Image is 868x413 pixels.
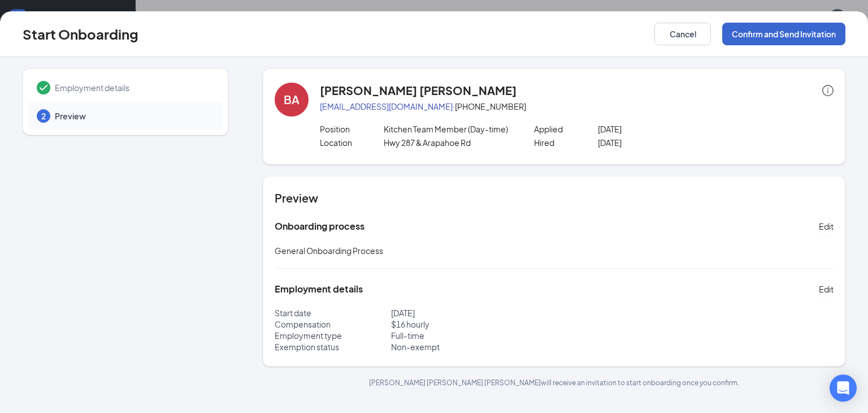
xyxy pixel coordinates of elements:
[320,101,834,112] p: · [PHONE_NUMBER]
[391,341,554,352] p: Non-exempt
[391,330,554,341] p: Full-time
[37,81,50,94] svg: Checkmark
[598,123,726,135] p: [DATE]
[391,319,554,330] p: $ 16 hourly
[819,221,834,232] span: Edit
[320,83,517,98] h4: [PERSON_NAME] [PERSON_NAME]
[41,110,46,122] span: 2
[275,190,834,206] h4: Preview
[275,307,391,319] p: Start date
[819,217,834,235] button: Edit
[275,246,383,256] span: General Onboarding Process
[830,375,857,402] div: Open Intercom Messenger
[275,283,363,295] h5: Employment details
[263,378,845,388] p: [PERSON_NAME] [PERSON_NAME] [PERSON_NAME] will receive an invitation to start onboarding once you...
[275,341,391,352] p: Exemption status
[55,110,212,122] span: Preview
[275,220,364,233] h5: Onboarding process
[654,23,711,45] button: Cancel
[275,330,391,341] p: Employment type
[722,23,845,45] button: Confirm and Send Invitation
[275,319,391,330] p: Compensation
[819,283,834,295] span: Edit
[320,123,384,135] p: Position
[598,137,726,148] p: [DATE]
[284,92,300,107] div: BA
[822,85,834,96] span: info-circle
[391,307,554,319] p: [DATE]
[320,101,453,111] a: [EMAIL_ADDRESS][DOMAIN_NAME]
[384,123,512,135] p: Kitchen Team Member (Day-time)
[534,123,598,135] p: Applied
[23,24,138,44] h3: Start Onboarding
[819,280,834,298] button: Edit
[320,137,384,148] p: Location
[55,82,212,93] span: Employment details
[384,137,512,148] p: Hwy 287 & Arapahoe Rd
[534,137,598,148] p: Hired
